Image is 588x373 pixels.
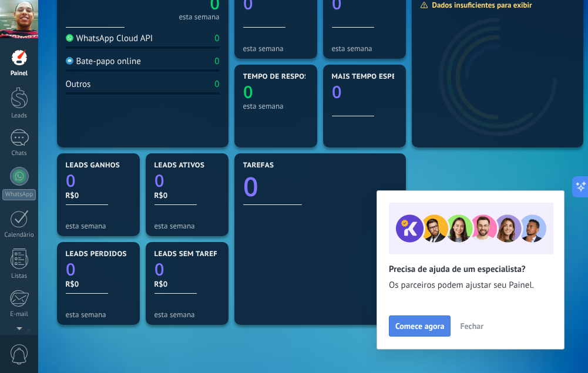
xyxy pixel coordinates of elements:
[214,79,219,90] div: 0
[243,169,258,204] text: 0
[2,311,36,318] div: E-mail
[214,33,219,44] div: 0
[66,310,131,319] div: esta semana
[243,80,253,103] text: 0
[66,162,120,170] span: Leads ganhos
[66,221,131,230] div: esta semana
[66,190,131,200] div: R$0
[154,258,164,281] text: 0
[154,258,220,281] a: 0
[66,56,141,67] div: Bate-papo online
[389,280,552,291] span: Os parceiros podem ajustar seu Painel.
[66,33,153,44] div: WhatsApp Cloud API
[2,70,36,78] div: Painel
[66,250,127,258] span: Leads perdidos
[2,231,36,239] div: Calendário
[154,190,220,200] div: R$0
[154,169,220,192] a: 0
[214,56,219,67] div: 0
[66,169,131,192] a: 0
[2,189,36,200] div: WhatsApp
[66,279,131,289] div: R$0
[154,221,220,230] div: esta semana
[389,315,451,337] button: Comece agora
[154,250,227,258] span: Leads sem tarefas
[332,73,422,81] span: Mais tempo esperando
[154,279,220,289] div: R$0
[66,258,76,281] text: 0
[66,258,131,281] a: 0
[66,169,76,192] text: 0
[2,112,36,120] div: Leads
[243,44,308,53] div: esta semana
[243,73,318,81] span: Tempo de resposta
[154,162,205,170] span: Leads ativos
[243,102,308,110] div: esta semana
[2,150,36,157] div: Chats
[332,80,342,103] text: 0
[179,14,219,20] div: esta semana
[455,317,489,335] button: Fechar
[243,169,397,204] a: 0
[66,34,73,42] img: WhatsApp Cloud API
[243,162,274,170] span: Tarefas
[332,44,397,53] div: esta semana
[66,57,73,65] img: Bate-papo online
[154,169,164,192] text: 0
[154,310,220,319] div: esta semana
[66,79,91,90] div: Outros
[395,322,444,330] span: Comece agora
[460,322,483,330] span: Fechar
[2,273,36,280] div: Listas
[389,264,552,275] h2: Precisa de ajuda de um especialista?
